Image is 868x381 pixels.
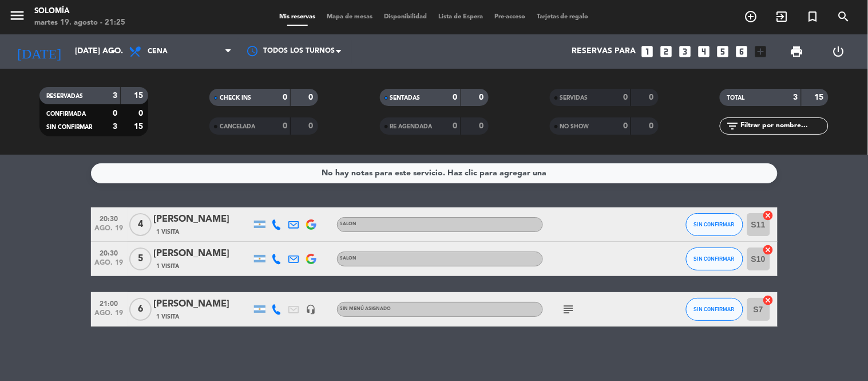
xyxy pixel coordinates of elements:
[649,122,656,130] strong: 0
[134,123,145,131] strong: 15
[306,219,316,230] img: google-logo.png
[623,122,628,130] strong: 0
[390,124,433,129] span: RE AGENDADA
[832,45,846,58] i: power_settings_new
[794,93,798,101] strong: 3
[763,244,774,256] i: cancel
[95,309,124,323] span: ago. 19
[113,92,117,100] strong: 3
[322,167,546,180] div: No hay notas para este servicio. Haz clic para agregar una
[531,14,594,20] span: Tarjetas de regalo
[479,122,486,130] strong: 0
[46,124,92,130] span: SIN CONFIRMAR
[560,124,589,129] span: NO SHOW
[154,212,251,227] div: [PERSON_NAME]
[716,44,731,59] i: looks_5
[562,303,576,316] i: subject
[623,93,628,101] strong: 0
[739,120,828,132] input: Filtrar por nombre...
[818,34,859,69] div: LOG OUT
[686,248,743,270] button: SIN CONFIRMAR
[129,248,152,270] span: 5
[659,44,674,59] i: looks_two
[129,298,152,321] span: 6
[95,225,124,238] span: ago. 19
[340,222,357,226] span: SALON
[306,254,316,264] img: google-logo.png
[572,47,636,56] span: Reservas para
[306,304,316,315] i: headset_mic
[694,306,735,312] span: SIN CONFIRMAR
[46,111,86,117] span: CONFIRMADA
[340,256,357,261] span: SALON
[9,7,26,28] button: menu
[790,45,804,58] span: print
[726,119,739,133] i: filter_list
[95,259,124,272] span: ago. 19
[283,122,287,130] strong: 0
[148,48,168,56] span: Cena
[815,93,826,101] strong: 15
[806,10,820,23] i: turned_in_not
[113,109,117,117] strong: 0
[390,95,421,101] span: SENTADAS
[157,312,180,321] span: 1 Visita
[640,44,655,59] i: looks_one
[157,262,180,271] span: 1 Visita
[744,10,758,23] i: add_circle_outline
[34,6,125,17] div: Solomía
[735,44,750,59] i: looks_6
[453,122,458,130] strong: 0
[489,14,531,20] span: Pre-acceso
[775,10,789,23] i: exit_to_app
[154,297,251,312] div: [PERSON_NAME]
[649,93,656,101] strong: 0
[686,298,743,321] button: SIN CONFIRMAR
[34,17,125,29] div: martes 19. agosto - 21:25
[686,213,743,236] button: SIN CONFIRMAR
[95,211,124,225] span: 20:30
[283,93,287,101] strong: 0
[138,109,145,117] strong: 0
[340,307,391,311] span: Sin menú asignado
[433,14,489,20] span: Lista de Espera
[9,39,69,64] i: [DATE]
[321,14,378,20] span: Mapa de mesas
[697,44,712,59] i: looks_4
[309,122,316,130] strong: 0
[309,93,316,101] strong: 0
[129,213,152,236] span: 4
[220,124,255,129] span: CANCELADA
[727,95,744,101] span: TOTAL
[694,221,735,227] span: SIN CONFIRMAR
[453,93,458,101] strong: 0
[378,14,433,20] span: Disponibilidad
[154,246,251,261] div: [PERSON_NAME]
[837,10,851,23] i: search
[274,14,321,20] span: Mis reservas
[113,123,117,131] strong: 3
[694,256,735,262] span: SIN CONFIRMAR
[678,44,693,59] i: looks_3
[95,246,124,259] span: 20:30
[134,92,145,100] strong: 15
[157,227,180,237] span: 1 Visita
[46,93,83,99] span: RESERVADAS
[106,45,120,58] i: arrow_drop_down
[220,95,251,101] span: CHECK INS
[95,296,124,309] span: 21:00
[763,294,774,306] i: cancel
[763,210,774,221] i: cancel
[560,95,588,101] span: SERVIDAS
[9,7,26,24] i: menu
[754,44,768,59] i: add_box
[479,93,486,101] strong: 0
